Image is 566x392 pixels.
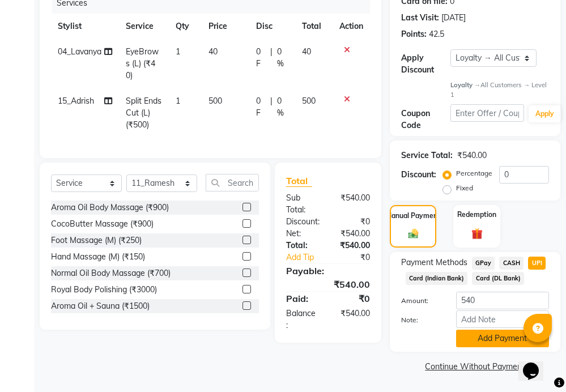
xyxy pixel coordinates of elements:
[278,216,328,228] div: Discount:
[392,361,558,373] a: Continue Without Payment
[328,292,378,305] div: ₹0
[468,227,486,241] img: _gift.svg
[401,108,450,131] div: Coupon Code
[302,46,311,57] span: 40
[405,228,422,240] img: _cash.svg
[450,80,549,100] div: All Customers → Level 1
[450,81,480,89] strong: Loyalty →
[328,216,378,228] div: ₹0
[51,284,157,296] div: Royal Body Polishing (₹3000)
[278,192,328,216] div: Sub Total:
[51,202,169,214] div: Aroma Oil Body Massage (₹900)
[456,292,549,309] input: Amount
[457,210,496,220] label: Redemption
[51,267,171,279] div: Normal Oil Body Massage (₹700)
[393,315,448,325] label: Note:
[58,46,101,57] span: 04_Lavanya
[441,12,466,24] div: [DATE]
[277,95,288,119] span: 0 %
[302,96,316,106] span: 500
[457,150,487,161] div: ₹540.00
[278,228,328,240] div: Net:
[256,46,266,70] span: 0 F
[278,264,378,278] div: Payable:
[278,292,328,305] div: Paid:
[401,257,467,269] span: Payment Methods
[51,218,154,230] div: CocoButter Massage (₹900)
[456,310,549,328] input: Add Note
[286,175,312,187] span: Total
[386,211,440,221] label: Manual Payment
[528,257,546,270] span: UPI
[169,14,202,39] th: Qty
[58,96,94,106] span: 15_Adrish
[249,14,295,39] th: Disc
[51,14,119,39] th: Stylist
[328,240,378,252] div: ₹540.00
[295,14,333,39] th: Total
[256,95,266,119] span: 0 F
[456,183,473,193] label: Fixed
[401,12,439,24] div: Last Visit:
[278,252,337,263] a: Add Tip
[270,46,273,70] span: |
[499,257,524,270] span: CASH
[176,46,180,57] span: 1
[337,252,378,263] div: ₹0
[393,296,448,306] label: Amount:
[328,308,378,331] div: ₹540.00
[270,95,273,119] span: |
[278,278,378,291] div: ₹540.00
[51,235,142,246] div: Foot Massage (M) (₹250)
[208,46,218,57] span: 40
[328,192,378,216] div: ₹540.00
[206,174,259,191] input: Search or Scan
[328,228,378,240] div: ₹540.00
[456,330,549,347] button: Add Payment
[429,28,444,40] div: 42.5
[401,150,453,161] div: Service Total:
[119,14,169,39] th: Service
[518,347,555,381] iframe: chat widget
[450,104,525,122] input: Enter Offer / Coupon Code
[401,52,450,76] div: Apply Discount
[51,300,150,312] div: Aroma Oil + Sauna (₹1500)
[278,308,328,331] div: Balance :
[176,96,180,106] span: 1
[529,105,561,122] button: Apply
[456,168,492,178] label: Percentage
[406,272,468,285] span: Card (Indian Bank)
[277,46,288,70] span: 0 %
[472,257,495,270] span: GPay
[126,46,159,80] span: EyeBrows (L) (₹40)
[401,28,427,40] div: Points:
[208,96,222,106] span: 500
[333,14,370,39] th: Action
[202,14,249,39] th: Price
[51,251,145,263] div: Hand Massage (M) (₹150)
[401,169,436,181] div: Discount:
[278,240,328,252] div: Total:
[126,96,161,130] span: Split Ends Cut (L) (₹500)
[472,272,524,285] span: Card (DL Bank)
